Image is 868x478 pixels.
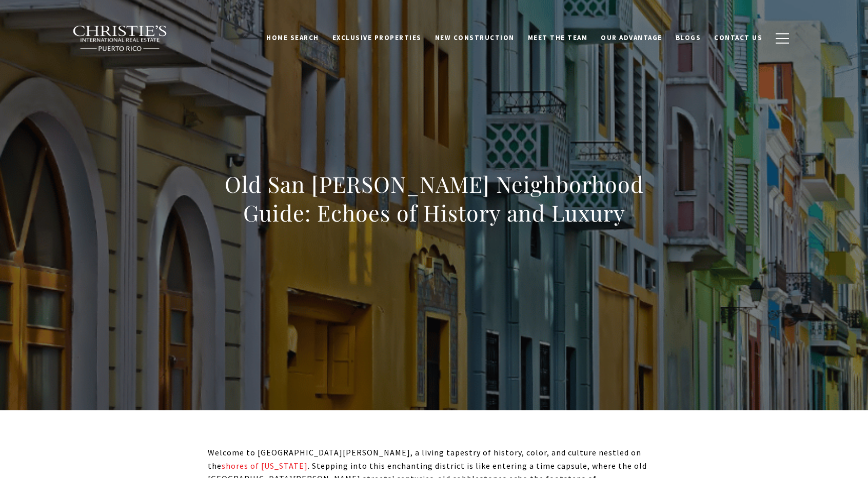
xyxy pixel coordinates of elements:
[222,461,308,471] a: shores of [US_STATE]
[72,25,168,52] img: Christie's International Real Estate black text logo
[326,28,428,48] a: Exclusive Properties
[594,28,669,48] a: Our Advantage
[714,33,762,42] span: Contact Us
[601,33,662,42] span: Our Advantage
[521,28,595,48] a: Meet the Team
[260,28,326,48] a: Home Search
[428,28,521,48] a: New Construction
[676,33,701,42] span: Blogs
[332,33,422,42] span: Exclusive Properties
[435,33,515,42] span: New Construction
[208,170,660,227] h1: Old San [PERSON_NAME] Neighborhood Guide: Echoes of History and Luxury
[669,28,708,48] a: Blogs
